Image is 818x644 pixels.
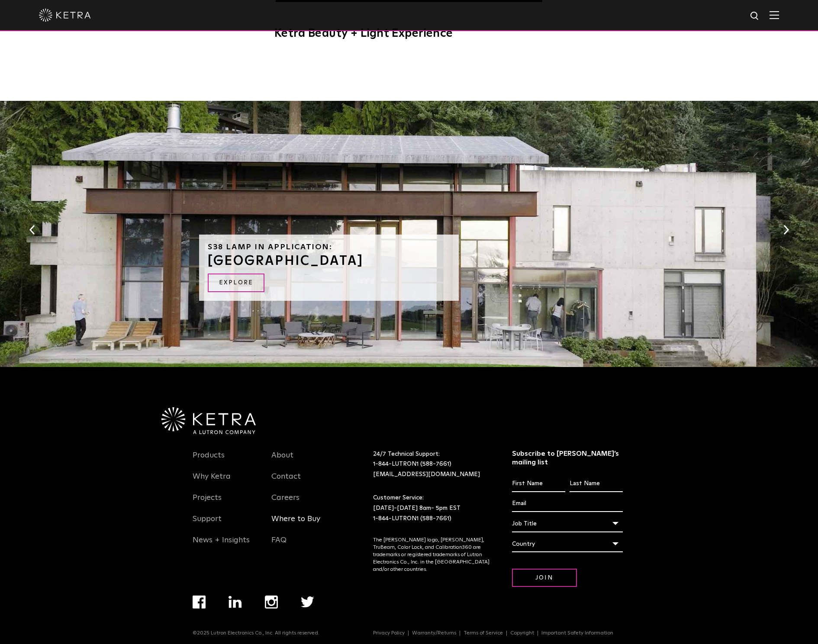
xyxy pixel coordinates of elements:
[370,631,409,636] a: Privacy Policy
[193,535,250,555] a: News + Insights
[265,596,278,609] img: instagram
[208,274,264,292] a: EXPLORE
[373,493,490,524] p: Customer Service: [DATE]-[DATE] 8am- 5pm EST
[512,515,623,532] div: Job Title
[193,451,225,470] a: Products
[373,515,451,522] a: 1-844-LUTRON1 (588-7661)
[193,449,258,555] div: Navigation Menu
[512,536,623,552] div: Country
[507,631,538,636] a: Copyright
[208,254,450,267] h3: [GEOGRAPHIC_DATA]
[39,9,91,22] img: ketra-logo-2019-white
[409,631,460,636] a: Warranty/Returns
[193,596,337,630] div: Navigation Menu
[373,449,490,480] p: 24/7 Technical Support:
[512,569,577,587] input: Join
[570,476,623,492] input: Last Name
[193,596,206,609] img: facebook
[373,630,625,636] div: Navigation Menu
[161,407,256,434] img: Ketra-aLutronCo_White_RGB
[193,493,222,513] a: Projects
[271,472,301,492] a: Contact
[28,224,36,235] button: Previous
[373,461,451,467] a: 1-844-LUTRON1 (588-7661)
[271,449,337,555] div: Navigation Menu
[301,596,314,608] img: twitter
[782,224,790,235] button: Next
[770,11,779,19] img: Hamburger%20Nav.svg
[208,243,450,251] h6: S38 Lamp in Application:
[271,451,293,470] a: About
[193,630,319,636] p: ©2025 Lutron Electronics Co., Inc. All rights reserved.
[193,514,222,534] a: Support
[271,493,300,513] a: Careers
[460,631,507,636] a: Terms of Service
[373,471,480,477] a: [EMAIL_ADDRESS][DOMAIN_NAME]
[193,472,231,492] a: Why Ketra
[271,535,287,555] a: FAQ
[229,596,242,608] img: linkedin
[271,514,320,534] a: Where to Buy
[750,11,760,22] img: search icon
[538,631,617,636] a: Important Safety Information
[512,476,565,492] input: First Name
[373,537,490,573] p: The [PERSON_NAME] logo, [PERSON_NAME], TruBeam, Color Lock, and Calibration360 are trademarks or ...
[512,449,623,467] h3: Subscribe to [PERSON_NAME]’s mailing list
[512,496,623,512] input: Email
